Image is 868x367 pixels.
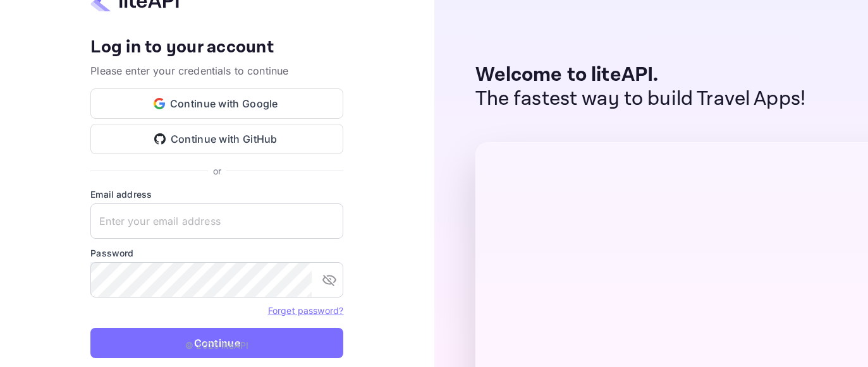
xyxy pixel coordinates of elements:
[475,87,806,111] p: The fastest way to build Travel Apps!
[90,88,343,119] button: Continue with Google
[213,164,221,177] p: or
[268,304,343,316] a: Forget password?
[90,328,343,358] button: Continue
[90,37,343,59] h4: Log in to your account
[90,188,343,201] label: Email address
[90,124,343,154] button: Continue with GitHub
[90,246,343,260] label: Password
[90,203,343,239] input: Enter your email address
[268,305,343,316] a: Forget password?
[475,63,806,87] p: Welcome to liteAPI.
[317,267,342,292] button: toggle password visibility
[90,63,343,78] p: Please enter your credentials to continue
[185,339,248,352] p: © 2025 liteAPI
